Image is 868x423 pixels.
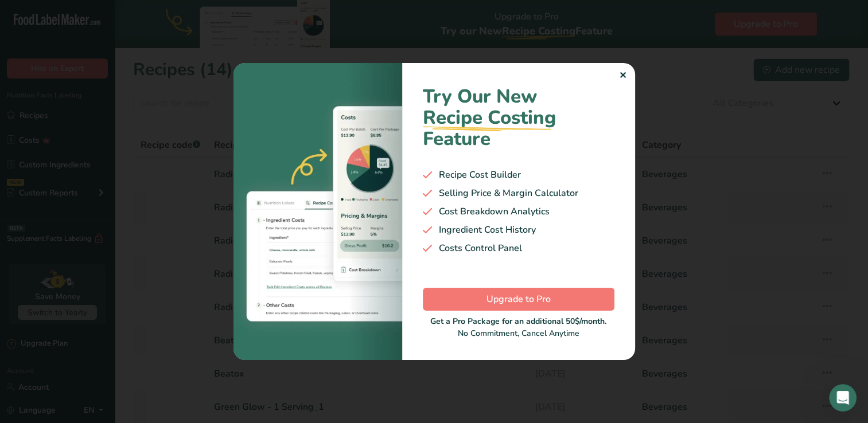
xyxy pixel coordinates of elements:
iframe: Intercom live chat [829,384,857,412]
span: Upgrade to Pro [486,292,551,306]
div: ✕ [619,69,626,83]
div: Cost Breakdown Analytics [423,205,614,218]
div: Costs Control Panel [423,241,614,255]
span: Recipe Costing [423,105,556,131]
div: Get a Pro Package for an additional 50$/month. [423,315,614,327]
div: No Commitment, Cancel Anytime [423,315,614,339]
div: Recipe Cost Builder [423,168,614,182]
div: Ingredient Cost History [423,223,614,237]
button: Upgrade to Pro [423,288,614,311]
img: costing-image-1.bb94421.webp [233,63,402,360]
h1: Try Our New Feature [423,86,614,150]
div: Selling Price & Margin Calculator [423,186,614,200]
